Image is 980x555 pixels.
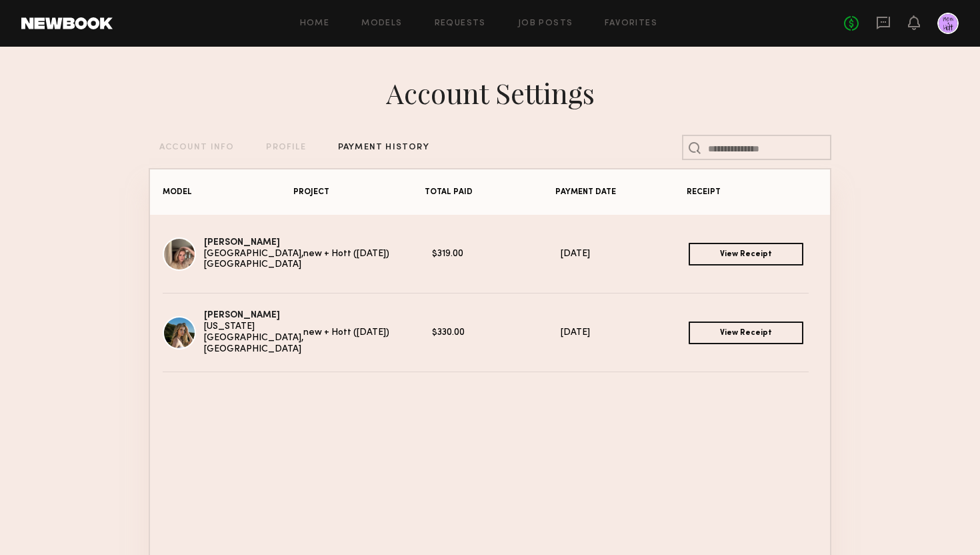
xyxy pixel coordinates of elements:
a: [PERSON_NAME] [204,311,280,320]
div: PROJECT [293,188,424,197]
div: PROFILE [266,143,305,152]
div: [DATE] [561,249,689,260]
div: [GEOGRAPHIC_DATA], [GEOGRAPHIC_DATA] [204,249,303,271]
div: RECEIPT [687,188,817,197]
div: new + Hott ([DATE]) [303,249,432,260]
div: TOTAL PAID [425,188,555,197]
div: PAYMENT DATE [555,188,686,197]
a: Favorites [605,19,657,28]
a: Models [361,19,402,28]
img: Kate S. [163,316,196,350]
div: [US_STATE][GEOGRAPHIC_DATA], [GEOGRAPHIC_DATA] [204,322,303,355]
div: $319.00 [432,249,561,260]
a: View Receipt [689,322,803,344]
div: new + Hott ([DATE]) [303,328,432,339]
a: View Receipt [689,243,803,265]
div: [DATE] [561,328,689,339]
a: Requests [435,19,486,28]
div: MODEL [163,188,293,197]
a: Home [300,19,330,28]
a: Job Posts [518,19,573,28]
div: ACCOUNT INFO [159,143,234,152]
img: Masha B. [163,237,196,271]
div: Account Settings [386,74,595,111]
div: PAYMENT HISTORY [338,143,429,152]
div: $330.00 [432,328,561,339]
a: [PERSON_NAME] [204,238,280,247]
